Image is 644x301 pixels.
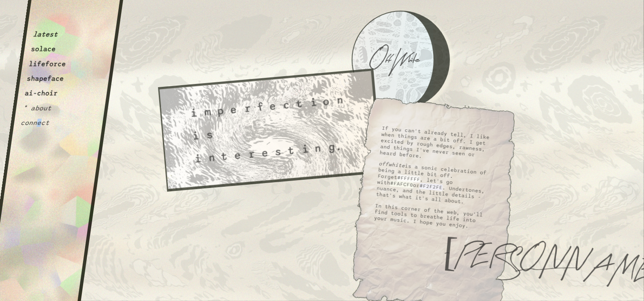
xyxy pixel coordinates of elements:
[302,143,309,156] span: i
[206,128,213,141] span: s
[269,100,277,113] span: e
[314,142,323,155] span: n
[419,183,443,191] span: #F2F2FE
[261,146,269,159] span: e
[33,30,59,38] button: latest
[378,161,405,170] span: offwhite
[204,105,211,118] span: m
[397,175,420,183] span: #FFFFFF
[208,151,215,164] span: n
[322,95,331,108] span: o
[337,94,344,106] span: n
[390,180,413,188] span: #FAFCF0
[288,144,296,157] span: t
[28,60,66,68] button: lifeforce
[244,102,252,115] span: r
[376,161,490,207] p: is a sonic celebration of being a little bit off. Forget , let's go with or . Undertones, nuance,...
[380,125,494,165] p: If you can't already tell, I like when things are a bit off. I get excited by rough edges, rawnes...
[234,149,242,162] span: e
[296,97,305,110] span: t
[26,75,64,83] button: shapeface
[22,104,52,112] button: * about
[24,89,58,97] button: ai-choir
[275,145,282,158] span: s
[329,140,343,153] span: g.
[31,45,56,53] button: solace
[217,104,224,118] span: p
[190,106,199,120] span: i
[221,150,228,163] span: t
[20,119,50,127] button: connect
[374,203,487,231] p: In this corner of the web, you'll find tools to breathe life into your music. I hope you enjoy.
[310,96,317,109] span: i
[283,99,290,111] span: c
[248,147,255,161] span: r
[369,41,417,79] p: OffWhite
[230,103,239,116] span: e
[192,129,201,143] span: i
[194,152,203,165] span: i
[256,101,264,114] span: f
